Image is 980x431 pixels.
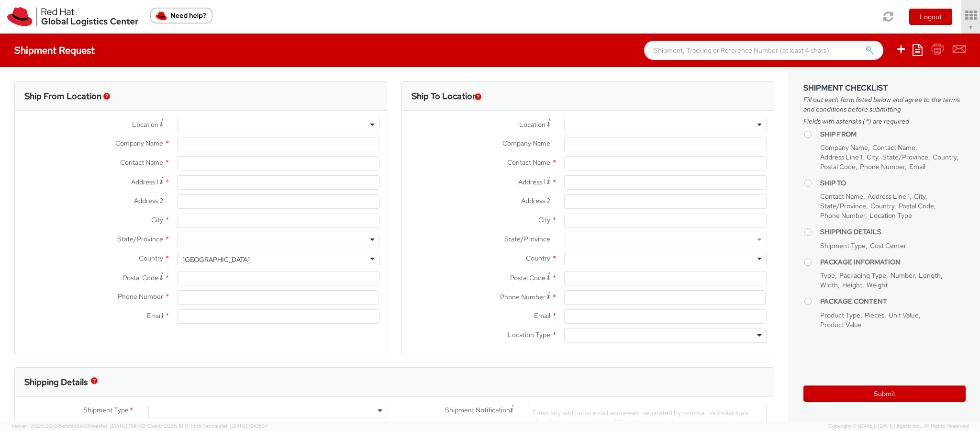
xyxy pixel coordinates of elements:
span: Location [132,120,158,129]
span: Phone Number [118,292,163,301]
span: Company Name [502,139,550,147]
span: Weight [867,281,888,289]
h3: Ship From Location [24,91,101,101]
span: Contact Name [120,158,163,167]
h3: Shipment Checklist [803,84,966,92]
span: Contact Name [872,143,915,152]
span: Postal Code [510,273,546,282]
span: Email [147,311,163,320]
img: rh-logistics-00dfa346123c4ec078e1.svg [7,7,138,26]
span: Location [519,120,546,129]
span: Contact Name [507,158,550,167]
h4: Ship From [820,131,966,138]
span: Unit Value [889,311,919,319]
span: Shipment Notification [445,405,510,415]
span: Number [891,271,914,280]
span: Address 2 [134,196,163,205]
span: Product Type [820,311,860,319]
span: City [538,215,550,224]
button: Need help? [150,8,212,23]
div: [GEOGRAPHIC_DATA] [182,255,250,264]
span: Server: 2025.20.0-5efa686e39f [11,422,146,429]
span: Address Line 1 [868,192,910,201]
span: Phone Number [860,162,905,171]
span: Packaging Type [839,271,886,280]
span: Length [919,271,941,280]
span: State/Province [117,235,163,243]
span: ▼ [968,23,974,31]
span: Client: 2025.18.0-fd567a5 [147,422,268,429]
h4: Ship To [820,180,966,187]
span: State/Province [820,202,866,210]
span: Country [139,254,163,262]
span: Fields with asterisks (*) are required [803,116,966,126]
span: Email [909,162,925,171]
span: Shipment Type [820,241,866,250]
span: City [151,215,163,224]
span: Postal Code [820,162,856,171]
h4: Package Information [820,259,966,266]
span: State/Province [882,153,928,161]
span: Copyright © [DATE]-[DATE] Agistix Inc., All Rights Reserved [828,422,969,430]
span: State/Province [504,235,550,243]
span: Product Value [820,320,862,329]
span: Company Name [115,139,163,147]
h3: Ship To Location [412,91,477,101]
span: Shipment Type [83,405,129,416]
button: Logout [909,9,952,25]
input: Shipment, Tracking or Reference Number (at least 4 chars) [644,41,883,60]
span: Location Type [508,330,550,339]
span: City [914,192,925,201]
span: Postal Code [899,202,934,210]
span: Cost Center [870,241,906,250]
span: Fill out each form listed below and agree to the terms and conditions before submitting [803,95,966,114]
span: Phone Number [500,293,546,301]
span: Country [933,153,957,161]
h4: Shipment Request [14,45,95,56]
span: master, [DATE] 11:47:12 [91,422,146,429]
span: Company Name [820,143,868,152]
span: Contact Name [820,192,863,201]
span: City [867,153,878,161]
span: Height [842,281,862,289]
span: Address 2 [521,196,550,205]
span: Country [870,202,894,210]
span: Country [526,254,550,262]
span: Pieces [865,311,884,319]
button: Submit [803,386,966,402]
span: Location Type [869,211,912,220]
span: master, [DATE] 10:01:07 [212,422,268,429]
span: Email [534,311,550,320]
h3: Shipping Details [24,377,88,387]
span: Postal Code [123,273,158,282]
span: Width [820,281,838,289]
span: Address 1 [131,178,158,186]
span: Address 1 [518,178,546,186]
h4: Package Content [820,298,966,305]
h4: Shipping Details [820,228,966,236]
span: Type [820,271,835,280]
span: Phone Number [820,211,865,220]
span: Address Line 1 [820,153,862,161]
